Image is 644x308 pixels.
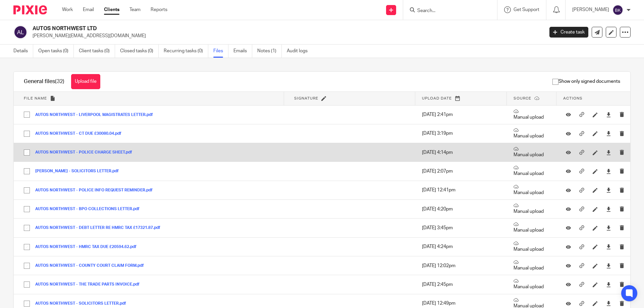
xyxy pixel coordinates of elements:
[104,6,119,13] a: Clients
[422,281,500,288] p: [DATE] 2:45pm
[13,45,33,58] a: Details
[35,113,158,117] button: AUTOS NORTHWEST - LIVERPOOL MAGISTRATES LETTER.pdf
[514,203,550,215] p: Manual upload
[422,243,500,250] p: [DATE] 4:24pm
[552,78,620,85] span: Show only signed documents
[572,6,609,13] p: [PERSON_NAME]
[514,165,550,177] p: Manual upload
[13,25,28,39] img: svg%3E
[417,8,477,14] input: Search
[55,79,64,84] span: (32)
[164,45,208,58] a: Recurring tasks (0)
[257,45,282,58] a: Notes (1)
[20,203,33,215] input: Select
[606,187,611,193] a: Download
[33,25,438,32] h2: AUTOS NORTHWEST LTD
[233,45,252,58] a: Emails
[514,241,550,253] p: Manual upload
[35,188,158,193] button: AUTOS NORTHWEST - POLICE INFO REQUEST REMINDER.pdf
[422,262,500,269] p: [DATE] 12:02pm
[35,169,124,174] button: [PERSON_NAME] - SOLICITORS LETTER.pdf
[35,282,145,287] button: AUTOS NORTHWEST - THE TRADE PARTS INVOICE.pdf
[514,222,550,234] p: Manual upload
[606,300,611,307] a: Download
[514,260,550,271] p: Manual upload
[606,168,611,175] a: Download
[514,279,550,290] p: Manual upload
[33,33,539,39] p: [PERSON_NAME][EMAIL_ADDRESS][DOMAIN_NAME]
[514,184,550,196] p: Manual upload
[151,6,167,13] a: Reports
[422,111,500,118] p: [DATE] 2:41pm
[514,128,550,139] p: Manual upload
[606,149,611,156] a: Download
[20,184,33,197] input: Select
[213,45,228,58] a: Files
[83,6,94,13] a: Email
[422,187,500,193] p: [DATE] 12:41pm
[287,45,313,58] a: Audit logs
[35,150,137,155] button: AUTOS NORTHWEST - POLICE CHARGE SHEET.pdf
[514,97,531,100] span: Source
[606,225,611,231] a: Download
[35,207,145,211] button: AUTOS NORTHWEST - BPO COLLECTIONS LETTER.pdf
[20,108,33,121] input: Select
[422,300,500,307] p: [DATE] 12:49pm
[606,111,611,118] a: Download
[71,74,100,89] button: Upload file
[514,109,550,121] p: Manual upload
[514,146,550,158] p: Manual upload
[20,241,33,253] input: Select
[35,301,131,306] button: AUTOS NORTHWEST - SOLICITORS LETTER.pdf
[35,263,149,268] button: AUTOS NORTHWEST - COUNTY COURT CLAIM FORM.pdf
[35,131,126,136] button: AUTOS NORTHWEST - CT DUE £30080.04.pdf
[120,45,159,58] a: Closed tasks (0)
[606,243,611,250] a: Download
[35,245,142,249] button: AUTOS NORTHWEST - HMRC TAX DUE £20594.62.pdf
[13,5,47,14] img: Pixie
[20,222,33,234] input: Select
[422,168,500,175] p: [DATE] 2:07pm
[294,97,318,100] span: Signature
[79,45,115,58] a: Client tasks (0)
[62,6,73,13] a: Work
[549,27,588,38] a: Create task
[38,45,74,58] a: Open tasks (0)
[606,262,611,269] a: Download
[20,165,33,178] input: Select
[20,278,33,291] input: Select
[24,97,47,100] span: File name
[20,259,33,272] input: Select
[606,130,611,137] a: Download
[20,127,33,140] input: Select
[422,206,500,212] p: [DATE] 4:20pm
[563,97,583,100] span: Actions
[422,130,500,137] p: [DATE] 3:19pm
[24,78,64,85] h1: General files
[35,226,165,230] button: AUTOS NORTHWEST - DEBT LETTER RE HMRC TAX £17321.87.pdf
[514,7,539,12] span: Get Support
[612,5,623,15] img: svg%3E
[422,97,452,100] span: Upload date
[606,206,611,212] a: Download
[422,225,500,231] p: [DATE] 3:45pm
[422,149,500,156] p: [DATE] 4:14pm
[20,146,33,159] input: Select
[606,281,611,288] a: Download
[129,6,141,13] a: Team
